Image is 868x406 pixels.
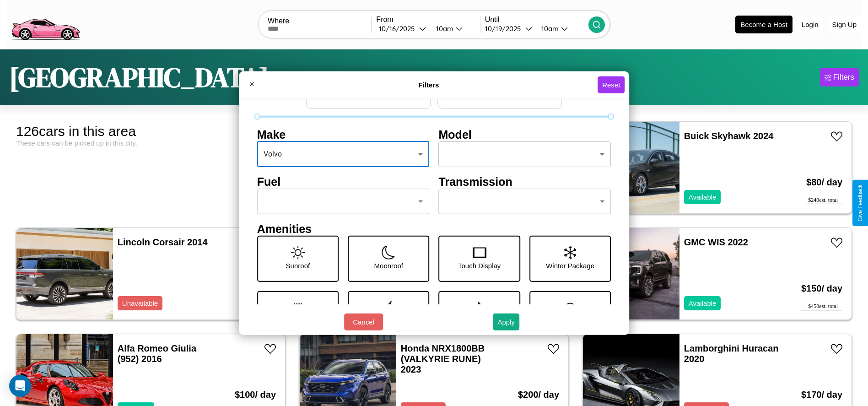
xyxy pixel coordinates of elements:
button: Reset [598,76,625,93]
h4: Model [439,128,611,141]
button: Filters [820,68,859,87]
button: Login [797,16,823,33]
p: Touch Display [458,259,501,271]
label: From [376,16,480,24]
div: Give Feedback [857,184,863,222]
div: $ 450 est. total [801,303,842,310]
div: Open Intercom Messenger [9,375,31,397]
a: Alfa Romeo Giulia (952) 2016 [118,343,196,364]
p: Unavailable [122,297,158,309]
img: logo [7,5,84,43]
a: GMC WIS 2022 [684,237,748,247]
div: Volvo [257,141,430,167]
a: Buick Skyhawk 2024 [684,131,774,141]
p: Sunroof [286,259,310,271]
div: 10am [537,24,561,33]
div: $ 240 est. total [806,197,842,204]
button: 10am [429,24,480,33]
div: 10 / 19 / 2025 [485,24,525,33]
div: These cars can be picked up in this city. [16,139,286,147]
div: Filters [833,73,854,82]
div: 10am [431,24,456,33]
h4: Make [257,128,430,141]
h1: [GEOGRAPHIC_DATA] [9,59,269,96]
h4: Amenities [257,222,611,235]
p: Available [689,297,717,309]
button: Apply [493,314,519,330]
p: Moonroof [374,259,403,271]
a: Lincoln Corsair 2014 [118,237,208,247]
div: 10 / 16 / 2025 [379,24,419,33]
h3: $ 150 / day [801,274,842,303]
button: 10/16/2025 [376,24,429,33]
label: Where [268,17,371,25]
a: Lamborghini Huracan 2020 [684,343,779,364]
h3: $ 80 / day [806,168,842,197]
button: Cancel [344,314,383,330]
h4: Transmission [439,175,611,188]
div: 126 cars in this area [16,124,286,139]
button: Become a Host [735,16,793,33]
p: Available [689,191,717,203]
button: 10am [534,24,588,33]
a: Honda NRX1800BB (VALKYRIE RUNE) 2023 [401,343,485,374]
h4: Fuel [257,175,430,188]
h4: Filters [260,81,598,89]
p: Winter Package [546,259,594,271]
button: Sign Up [828,16,861,33]
label: Until [485,16,588,24]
